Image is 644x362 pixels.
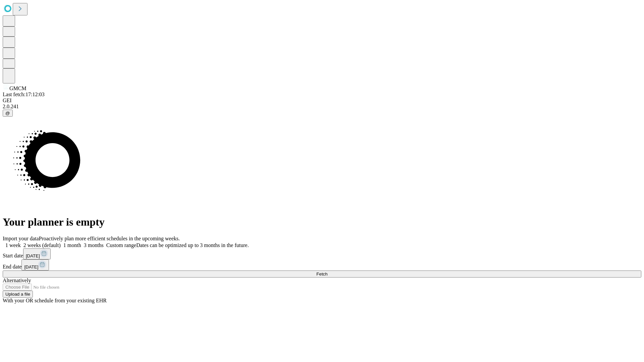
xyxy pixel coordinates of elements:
[3,248,641,259] div: Start date
[316,271,327,277] span: Fetch
[26,253,40,258] span: [DATE]
[3,98,641,104] div: GEI
[106,242,136,248] span: Custom range
[5,111,10,116] span: @
[5,242,21,248] span: 1 week
[39,236,180,241] span: Proactively plan more efficient schedules in the upcoming weeks.
[3,259,641,270] div: End date
[3,270,641,278] button: Fetch
[23,242,61,248] span: 2 weeks (default)
[3,216,641,228] h1: Your planner is empty
[9,85,26,91] span: GMCM
[3,110,13,117] button: @
[3,291,33,298] button: Upload a file
[3,236,39,241] span: Import your data
[23,248,51,259] button: [DATE]
[3,104,641,110] div: 2.0.241
[3,92,45,97] span: Last fetch: 17:12:03
[3,298,107,303] span: With your OR schedule from your existing EHR
[84,242,104,248] span: 3 months
[136,242,249,248] span: Dates can be optimized up to 3 months in the future.
[21,259,49,270] button: [DATE]
[63,242,81,248] span: 1 month
[24,264,38,269] span: [DATE]
[3,278,31,283] span: Alternatively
